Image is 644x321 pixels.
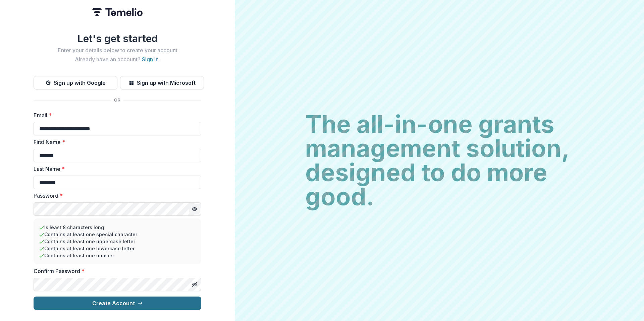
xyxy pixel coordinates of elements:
[34,192,197,200] label: Password
[39,231,196,238] li: Contains at least one special character
[34,138,197,146] label: First Name
[34,297,201,310] button: Create Account
[142,56,159,63] a: Sign in
[34,33,201,45] h1: Let's get started
[39,252,196,259] li: Contains at least one number
[92,8,143,16] img: Temelio
[34,267,197,275] label: Confirm Password
[39,245,196,252] li: Contains at least one lowercase letter
[39,238,196,245] li: Contains at least one uppercase letter
[34,111,197,119] label: Email
[189,279,200,290] button: Toggle password visibility
[120,76,204,89] button: Sign up with Microsoft
[34,76,117,89] button: Sign up with Google
[34,165,197,173] label: Last Name
[34,56,201,63] h2: Already have an account? .
[39,224,196,231] li: Is least 8 characters long
[34,47,201,54] h2: Enter your details below to create your account
[189,204,200,214] button: Toggle password visibility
